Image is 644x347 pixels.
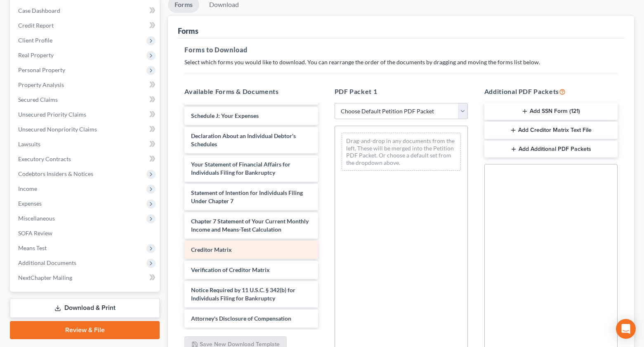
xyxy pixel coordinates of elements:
[12,92,160,107] a: Secured Claims
[191,161,290,176] span: Your Statement of Financial Affairs for Individuals Filing for Bankruptcy
[484,122,618,139] button: Add Creditor Matrix Text File
[184,58,618,66] p: Select which forms you would like to download. You can rearrange the order of the documents by dr...
[12,226,160,241] a: SOFA Review
[12,270,160,285] a: NextChapter Mailing
[191,315,291,322] span: Attorney's Disclosure of Compensation
[191,246,232,253] span: Creditor Matrix
[10,321,160,339] a: Review & File
[10,298,160,318] a: Download & Print
[18,111,86,118] span: Unsecured Priority Claims
[184,87,318,96] h5: Available Forms & Documents
[12,107,160,122] a: Unsecured Priority Claims
[18,230,52,237] span: SOFA Review
[191,266,270,273] span: Verification of Creditor Matrix
[18,170,93,177] span: Codebtors Insiders & Notices
[184,45,618,55] h5: Forms to Download
[12,77,160,92] a: Property Analysis
[18,200,42,207] span: Expenses
[191,112,259,119] span: Schedule J: Your Expenses
[18,7,60,14] span: Case Dashboard
[18,126,97,133] span: Unsecured Nonpriority Claims
[18,185,37,192] span: Income
[191,286,295,302] span: Notice Required by 11 U.S.C. § 342(b) for Individuals Filing for Bankruptcy
[12,3,160,18] a: Case Dashboard
[342,133,461,171] div: Drag-and-drop in any documents from the left. These will be merged into the Petition PDF Packet. ...
[12,122,160,137] a: Unsecured Nonpriority Claims
[18,52,54,59] span: Real Property
[616,319,636,339] div: Open Intercom Messenger
[335,87,468,96] h5: PDF Packet 1
[18,244,47,251] span: Means Test
[18,96,58,103] span: Secured Claims
[484,87,618,96] h5: Additional PDF Packets
[12,152,160,166] a: Executory Contracts
[18,141,40,148] span: Lawsuits
[18,215,55,222] span: Miscellaneous
[18,274,72,281] span: NextChapter Mailing
[18,22,54,29] span: Credit Report
[18,259,76,266] span: Additional Documents
[18,66,65,73] span: Personal Property
[18,37,52,44] span: Client Profile
[18,155,71,162] span: Executory Contracts
[12,137,160,152] a: Lawsuits
[191,218,309,233] span: Chapter 7 Statement of Your Current Monthly Income and Means-Test Calculation
[484,141,618,158] button: Add Additional PDF Packets
[12,18,160,33] a: Credit Report
[191,132,296,148] span: Declaration About an Individual Debtor's Schedules
[484,103,618,120] button: Add SSN Form (121)
[178,26,198,36] div: Forms
[18,81,64,88] span: Property Analysis
[191,189,303,204] span: Statement of Intention for Individuals Filing Under Chapter 7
